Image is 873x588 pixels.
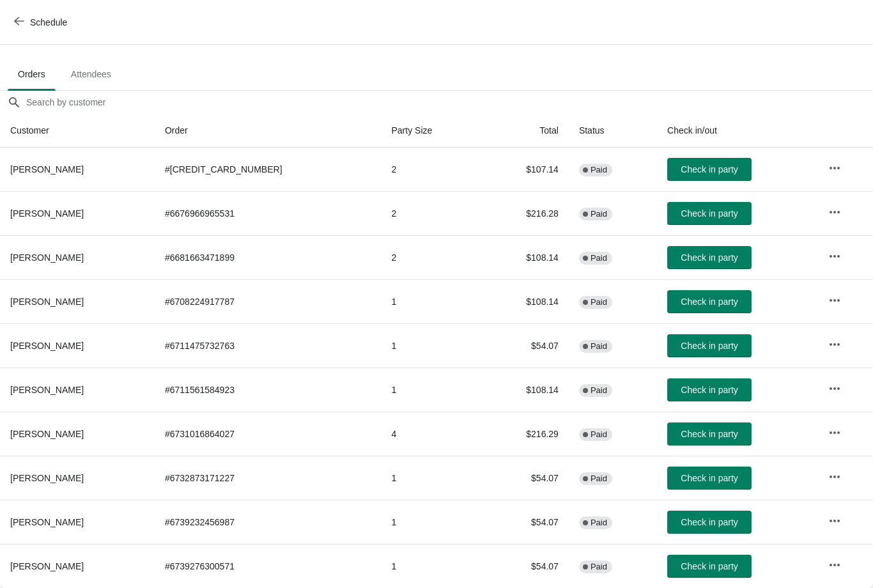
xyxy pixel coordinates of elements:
span: Schedule [30,17,67,27]
td: $216.28 [482,191,569,235]
span: Paid [591,474,607,484]
span: Check in party [681,252,738,263]
span: Check in party [681,208,738,219]
button: Check in party [667,378,752,401]
td: $54.07 [482,323,569,367]
span: [PERSON_NAME] [10,385,84,395]
span: Paid [591,562,607,572]
span: [PERSON_NAME] [10,517,84,527]
button: Check in party [667,290,752,313]
button: Check in party [667,422,752,445]
td: 1 [382,544,483,588]
span: Check in party [681,164,738,174]
td: 2 [382,148,483,191]
span: [PERSON_NAME] [10,252,84,263]
span: Paid [591,297,607,307]
td: # 6711475732763 [155,323,382,367]
td: $54.07 [482,500,569,544]
span: Paid [591,253,607,263]
button: Check in party [667,202,752,225]
td: # 6708224917787 [155,279,382,323]
td: 1 [382,323,483,367]
td: $108.14 [482,279,569,323]
span: Paid [591,518,607,528]
span: [PERSON_NAME] [10,473,84,483]
td: # [CREDIT_CARD_NUMBER] [155,148,382,191]
th: Total [482,114,569,148]
th: Order [155,114,382,148]
td: $54.07 [482,544,569,588]
span: [PERSON_NAME] [10,208,84,219]
td: 2 [382,191,483,235]
td: 1 [382,279,483,323]
td: # 6739232456987 [155,500,382,544]
td: $107.14 [482,148,569,191]
button: Check in party [667,555,752,578]
span: Paid [591,341,607,352]
span: Orders [8,63,56,86]
span: Check in party [681,385,738,395]
td: # 6681663471899 [155,235,382,279]
button: Check in party [667,511,752,534]
span: Check in party [681,429,738,439]
span: Check in party [681,473,738,483]
span: Paid [591,429,607,440]
td: $108.14 [482,367,569,412]
span: Paid [591,209,607,219]
td: # 6731016864027 [155,412,382,456]
td: # 6711561584923 [155,367,382,412]
td: 1 [382,500,483,544]
button: Check in party [667,467,752,490]
td: # 6739276300571 [155,544,382,588]
span: [PERSON_NAME] [10,297,84,307]
td: 2 [382,235,483,279]
td: 4 [382,412,483,456]
td: $216.29 [482,412,569,456]
button: Check in party [667,246,752,269]
span: [PERSON_NAME] [10,429,84,439]
button: Check in party [667,158,752,181]
button: Check in party [667,334,752,357]
span: Paid [591,385,607,396]
td: # 6676966965531 [155,191,382,235]
span: [PERSON_NAME] [10,561,84,571]
td: 1 [382,456,483,500]
span: [PERSON_NAME] [10,164,84,174]
th: Status [569,114,657,148]
span: Check in party [681,561,738,571]
td: # 6732873171227 [155,456,382,500]
button: Schedule [6,11,77,34]
input: Search by customer [26,91,873,114]
span: Check in party [681,517,738,527]
span: [PERSON_NAME] [10,341,84,351]
span: Check in party [681,341,738,351]
td: $108.14 [482,235,569,279]
span: Attendees [61,63,121,86]
th: Check in/out [657,114,818,148]
span: Paid [591,165,607,175]
th: Party Size [382,114,483,148]
td: 1 [382,367,483,412]
td: $54.07 [482,456,569,500]
span: Check in party [681,297,738,307]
